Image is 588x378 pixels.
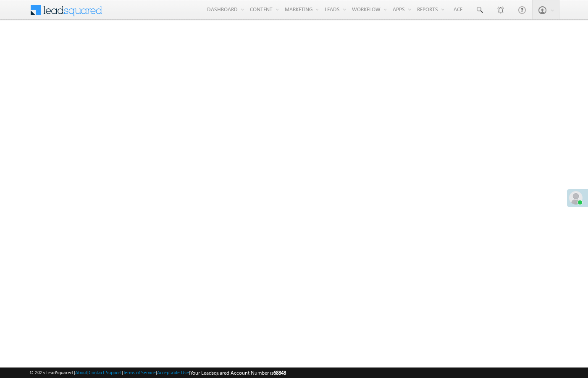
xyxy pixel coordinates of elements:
[123,370,156,375] a: Terms of Service
[89,370,122,375] a: Contact Support
[157,370,189,375] a: Acceptable Use
[190,370,286,376] span: Your Leadsquared Account Number is
[273,370,286,376] span: 68848
[29,369,286,377] span: © 2025 LeadSquared | | | | |
[75,370,87,375] a: About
